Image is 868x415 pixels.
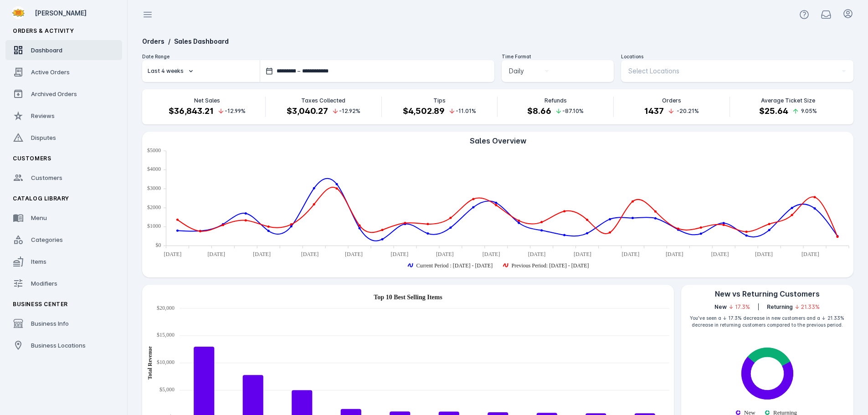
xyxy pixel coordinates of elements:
button: Last 4 weeks [142,60,260,82]
span: ↓ 17.3% [729,303,750,311]
text: [DATE] [164,251,181,257]
h4: $8.66 [527,105,551,117]
text: [DATE] [207,251,225,257]
text: $1000 [147,223,161,229]
g: Previous Period: Jul 19 - Aug 18 series is showing, press enter to hide the Previous Period: Jul ... [503,262,589,269]
ellipse: Wed Sep 03 2025 19:00:00 GMT-0500 (Central Daylight Time): 657.17, Current Period : Aug 16 - Sep 15 [586,233,588,234]
span: Menu [31,214,47,221]
text: [DATE] [436,251,454,257]
text: Current Period : [DATE] - [DATE] [416,262,493,269]
a: Categories [5,230,122,250]
ellipse: Thu Sep 04 2025 19:00:00 GMT-0500 (Central Daylight Time): 698.65, Previous Period: Jul 19 - Aug 18 [609,232,611,233]
div: | [757,303,760,311]
ellipse: Wed Aug 20 2025 19:00:00 GMT-0500 (Central Daylight Time): 783.61, Current Period : Aug 16 - Sep 15 [268,230,269,231]
a: Orders [142,37,164,45]
p: Refunds [544,97,567,105]
span: -11.01% [456,107,476,115]
span: Business Locations [31,342,86,349]
ellipse: Sun Aug 17 2025 19:00:00 GMT-0500 (Central Daylight Time): 768.74, Previous Period: Jul 19 - Aug 18 [200,231,201,232]
text: [DATE] [621,251,639,257]
div: Last 4 weeks [148,67,184,75]
ellipse: Thu Aug 21 2025 19:00:00 GMT-0500 (Central Daylight Time): 1124.24, Previous Period: Jul 19 - Aug 18 [291,224,292,225]
ellipse: Tue Aug 19 2025 19:00:00 GMT-0500 (Central Daylight Time): 1703.76, Current Period : Aug 16 - Sep 15 [245,213,247,214]
text: $2000 [147,204,161,210]
a: Disputes [5,128,122,148]
span: -12.99% [225,107,246,115]
span: Reviews [31,112,55,119]
text: [DATE] [528,251,546,257]
a: Reviews [5,106,122,126]
span: Catalog Library [13,195,69,202]
text: [DATE] [801,251,819,257]
ellipse: Mon Aug 25 2025 19:00:00 GMT-0500 (Central Daylight Time): 343.98, Current Period : Aug 16 - Sep 15 [382,239,383,240]
ellipse: Sat Aug 30 2025 19:00:00 GMT-0500 (Central Daylight Time): 2142.31, Previous Period: Jul 19 - Aug 18 [495,205,497,206]
ellipse: Tue Sep 02 2025 19:00:00 GMT-0500 (Central Daylight Time): 1817.82, Previous Period: Jul 19 - Aug 18 [564,210,565,212]
text: $4000 [147,166,161,172]
ellipse: Sun Aug 24 2025 19:00:00 GMT-0500 (Central Daylight Time): 925.04, Current Period : Aug 16 - Sep 15 [359,227,360,229]
ellipse: Wed Sep 10 2025 19:00:00 GMT-0500 (Central Daylight Time): 540.03, Current Period : Aug 16 - Sep 15 [746,235,747,236]
ellipse: Thu Aug 28 2025 19:00:00 GMT-0500 (Central Daylight Time): 1468, Previous Period: Jul 19 - Aug 18 [450,217,451,219]
span: 9.05% [801,107,817,115]
ellipse: Tue Aug 26 2025 19:00:00 GMT-0500 (Central Daylight Time): 1196.68, Previous Period: Jul 19 - Aug 18 [404,222,406,224]
ellipse: Sat Aug 16 2025 19:00:00 GMT-0500 (Central Daylight Time): 796.11, Current Period : Aug 16 - Sep 15 [177,230,178,231]
div: Sales Overview [142,135,853,146]
ellipse: Fri Aug 22 2025 19:00:00 GMT-0500 (Central Daylight Time): 2180.75, Previous Period: Jul 19 - Aug 18 [313,204,315,205]
text: [DATE] [574,251,591,257]
p: Average Ticket Size [761,97,815,105]
a: Modifiers [5,273,122,293]
span: Categories [31,236,63,243]
div: Locations [621,53,853,60]
ellipse: Mon Sep 01 2025 19:00:00 GMT-0500 (Central Daylight Time): 1245.4, Previous Period: Jul 19 - Aug 18 [541,221,542,223]
span: Customers [13,155,51,162]
text: [DATE] [483,251,500,257]
span: – [298,67,300,75]
span: -87.10% [562,107,584,115]
ellipse: Wed Aug 27 2025 19:00:00 GMT-0500 (Central Daylight Time): 1144, Previous Period: Jul 19 - Aug 18 [427,223,428,225]
h4: $4,502.89 [403,105,445,117]
ellipse: Sat Aug 16 2025 19:00:00 GMT-0500 (Central Daylight Time): 1370.91, Previous Period: Jul 19 - Aug 18 [177,219,178,220]
a: Dashboard [5,40,122,60]
ellipse: Wed Sep 03 2025 19:00:00 GMT-0500 (Central Daylight Time): 1364.8, Previous Period: Jul 19 - Aug 18 [586,219,588,220]
h4: $36,843.21 [169,105,214,117]
p: Net Sales [194,97,220,105]
h4: 1437 [644,105,664,117]
ellipse: Fri Sep 12 2025 19:00:00 GMT-0500 (Central Daylight Time): 1993.13, Current Period : Aug 16 - Sep 15 [791,207,793,209]
ellipse: Wed Sep 10 2025 19:00:00 GMT-0500 (Central Daylight Time): 736.83, Previous Period: Jul 19 - Aug 18 [746,231,747,232]
ellipse: Tue Aug 19 2025 19:00:00 GMT-0500 (Central Daylight Time): 1335.4, Previous Period: Jul 19 - Aug 18 [245,220,247,221]
span: Modifiers [31,280,57,287]
span: Archived Orders [31,90,77,97]
ellipse: Thu Sep 04 2025 19:00:00 GMT-0500 (Central Daylight Time): 1399.63, Current Period : Aug 16 - Sep 15 [609,219,611,220]
span: Disputes [31,134,56,141]
ellipse: Fri Sep 12 2025 19:00:00 GMT-0500 (Central Daylight Time): 1620.5, Previous Period: Jul 19 - Aug 18 [791,214,793,215]
ellipse: Mon Sep 01 2025 19:00:00 GMT-0500 (Central Daylight Time): 806.87, Current Period : Aug 16 - Sep 15 [541,230,542,231]
a: Customers [5,168,122,188]
span: Business Info [31,320,69,327]
div: [PERSON_NAME] [35,8,118,18]
ellipse: Tue Sep 09 2025 19:00:00 GMT-0500 (Central Daylight Time): 1094.65, Previous Period: Jul 19 - Aug 18 [723,224,724,225]
ellipse: Wed Aug 20 2025 19:00:00 GMT-0500 (Central Daylight Time): 1009.55, Previous Period: Jul 19 - Aug 18 [268,226,269,227]
text: Total Revenue [147,346,153,379]
ellipse: Fri Sep 05 2025 19:00:00 GMT-0500 (Central Daylight Time): 2331.11, Previous Period: Jul 19 - Aug 18 [632,201,633,202]
ellipse: Thu Sep 11 2025 19:00:00 GMT-0500 (Central Daylight Time): 1144.66, Previous Period: Jul 19 - Aug 18 [769,223,770,225]
span: New [714,303,727,311]
ellipse: Mon Sep 08 2025 19:00:00 GMT-0500 (Central Daylight Time): 638.1, Current Period : Aug 16 - Sep 15 [700,233,702,234]
text: $10,000 [157,359,175,365]
h4: $25.64 [759,105,788,117]
path: Returning: 30.9%. Fulfillment Type Stats [748,348,790,365]
a: Archived Orders [5,84,122,104]
text: [DATE] [711,251,729,257]
span: Business Center [13,301,68,307]
ellipse: Sat Aug 23 2025 19:00:00 GMT-0500 (Central Daylight Time): 3244.26, Current Period : Aug 16 - Sep 15 [336,184,338,185]
ellipse: Sat Sep 13 2025 19:00:00 GMT-0500 (Central Daylight Time): 2557.94, Previous Period: Jul 19 - Aug 18 [814,196,816,198]
span: Items [31,258,46,265]
text: [DATE] [301,251,319,257]
text: [DATE] [345,251,363,257]
ellipse: Sat Sep 06 2025 19:00:00 GMT-0500 (Central Daylight Time): 1807.44, Previous Period: Jul 19 - Aug 18 [655,211,656,212]
div: You've seen a ↓ 17.3% decrease in new customers and a ↓ 21.33% decrease in returning customers co... [681,311,853,332]
p: Tips [433,97,446,105]
text: [DATE] [253,251,271,257]
span: ↓ 21.33% [795,303,820,311]
ellipse: Thu Aug 21 2025 19:00:00 GMT-0500 (Central Daylight Time): 1024.13, Current Period : Aug 16 - Sep 15 [291,225,292,227]
div: New vs Returning Customers [681,288,853,299]
span: Customers [31,174,62,181]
